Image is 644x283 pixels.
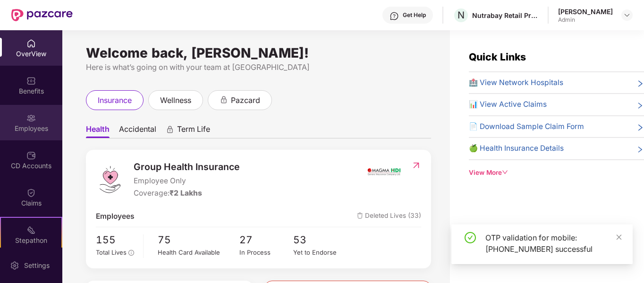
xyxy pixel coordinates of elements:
img: New Pazcare Logo [11,9,73,21]
img: svg+xml;base64,PHN2ZyBpZD0iSG9tZSIgeG1sbnM9Imh0dHA6Ly93d3cudzMub3JnLzIwMDAvc3ZnIiB3aWR0aD0iMjAiIG... [26,39,36,48]
span: Quick Links [469,51,526,63]
div: Nutrabay Retail Private Limited [472,11,538,20]
div: In Process [239,248,294,257]
span: right [636,101,644,110]
span: Term Life [177,124,210,138]
div: animation [166,125,174,134]
span: Accidental [119,124,156,138]
img: svg+xml;base64,PHN2ZyBpZD0iRW1wbG95ZWVzIiB4bWxucz0iaHR0cDovL3d3dy53My5vcmcvMjAwMC9zdmciIHdpZHRoPS... [26,113,36,123]
span: right [636,145,644,154]
span: close [616,234,622,240]
img: svg+xml;base64,PHN2ZyBpZD0iSGVscC0zMngzMiIgeG1sbnM9Imh0dHA6Ly93d3cudzMub3JnLzIwMDAvc3ZnIiB3aWR0aD... [390,11,399,21]
img: svg+xml;base64,PHN2ZyBpZD0iU2V0dGluZy0yMHgyMCIgeG1sbnM9Imh0dHA6Ly93d3cudzMub3JnLzIwMDAvc3ZnIiB3aW... [10,261,19,270]
img: logo [96,165,124,194]
img: svg+xml;base64,PHN2ZyBpZD0iQmVuZWZpdHMiIHhtbG5zPSJodHRwOi8vd3d3LnczLm9yZy8yMDAwL3N2ZyIgd2lkdGg9Ij... [26,76,36,86]
img: svg+xml;base64,PHN2ZyBpZD0iQ0RfQWNjb3VudHMiIGRhdGEtbmFtZT0iQ0QgQWNjb3VudHMiIHhtbG5zPSJodHRwOi8vd3... [26,151,36,160]
span: 🍏 Health Insurance Details [469,143,564,154]
span: 75 [158,232,239,248]
span: down [502,169,508,176]
span: 155 [96,232,136,248]
span: right [636,79,644,88]
span: ₹2 Lakhs [169,189,202,197]
span: 📊 View Active Claims [469,99,547,110]
span: Total Lives [96,249,127,256]
span: 53 [293,232,347,248]
div: View More [469,168,644,178]
span: 📄 Download Sample Claim Form [469,121,584,132]
img: svg+xml;base64,PHN2ZyB4bWxucz0iaHR0cDovL3d3dy53My5vcmcvMjAwMC9zdmciIHdpZHRoPSIyMSIgaGVpZ2h0PSIyMC... [26,225,36,235]
span: Health [86,124,110,138]
div: Admin [558,16,613,24]
span: Deleted Lives (33) [357,211,421,222]
div: animation [220,95,228,104]
img: deleteIcon [357,213,363,219]
img: insurerIcon [366,160,402,183]
span: pazcard [231,94,260,106]
div: OTP validation for mobile: [PHONE_NUMBER] successful [485,232,621,255]
img: RedirectIcon [411,161,421,170]
div: Here is what’s going on with your team at [GEOGRAPHIC_DATA] [86,61,431,73]
span: Group Health Insurance [134,160,240,174]
div: Settings [21,261,52,270]
div: Stepathon [1,236,61,245]
div: Get Help [403,11,426,19]
span: info-circle [128,250,134,256]
img: svg+xml;base64,PHN2ZyBpZD0iQ2xhaW0iIHhtbG5zPSJodHRwOi8vd3d3LnczLm9yZy8yMDAwL3N2ZyIgd2lkdGg9IjIwIi... [26,188,36,197]
span: Employee Only [134,175,240,187]
span: N [458,9,465,21]
div: Coverage: [134,188,240,199]
div: Health Card Available [158,248,239,257]
span: 🏥 View Network Hospitals [469,77,563,88]
div: [PERSON_NAME] [558,7,613,16]
span: Employees [96,211,135,222]
img: svg+xml;base64,PHN2ZyBpZD0iRHJvcGRvd24tMzJ4MzIiIHhtbG5zPSJodHRwOi8vd3d3LnczLm9yZy8yMDAwL3N2ZyIgd2... [623,11,631,19]
div: Welcome back, [PERSON_NAME]! [86,49,431,57]
span: check-circle [465,232,476,243]
span: right [636,123,644,132]
span: wellness [160,94,191,106]
div: Yet to Endorse [293,248,347,257]
span: 27 [239,232,294,248]
span: insurance [98,94,132,106]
